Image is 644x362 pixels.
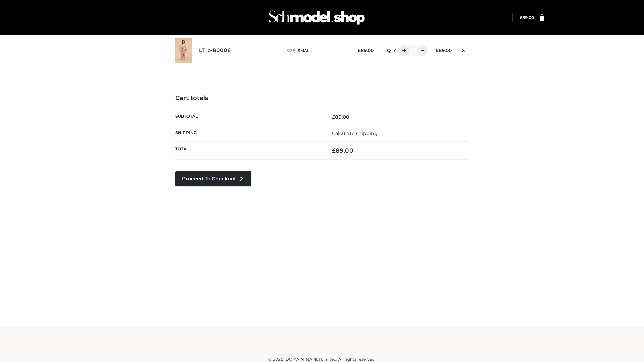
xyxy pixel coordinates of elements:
h4: Cart totals [175,95,469,102]
span: £ [436,48,439,53]
a: Proceed to Checkout [175,171,251,186]
a: LT_b-B0006 [199,47,231,54]
a: Calculate shipping [332,130,378,136]
bdi: 89.00 [332,114,350,120]
span: £ [332,147,336,154]
bdi: 89.00 [436,48,452,53]
bdi: 89.00 [358,48,374,53]
a: £89.00 [520,15,534,20]
th: Shipping [175,125,322,141]
span: £ [358,48,361,53]
bdi: 89.00 [520,15,534,20]
th: Total [175,142,322,160]
span: £ [520,15,522,20]
bdi: 89.00 [332,147,353,154]
a: Remove this item [459,45,469,54]
div: QTY: [380,45,425,56]
span: £ [332,114,335,120]
img: Schmodel Admin 964 [266,4,367,31]
span: SMALL [298,48,312,53]
th: Subtotal [175,109,322,125]
p: size : [286,48,347,54]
